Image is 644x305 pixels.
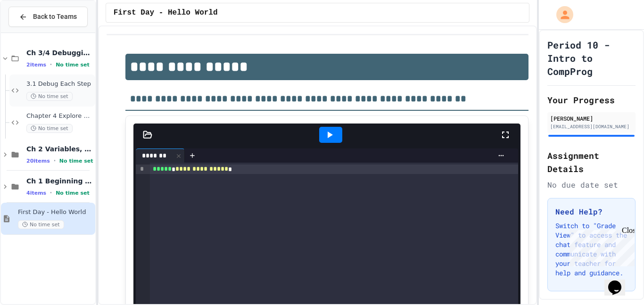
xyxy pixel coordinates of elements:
[550,114,633,123] div: [PERSON_NAME]
[26,158,50,164] span: 20 items
[18,208,93,216] span: First Day - Hello World
[26,80,93,88] span: 3.1 Debug Each Step
[547,149,636,175] h2: Assignment Details
[550,123,633,130] div: [EMAIL_ADDRESS][DOMAIN_NAME]
[26,190,46,196] span: 4 items
[26,177,93,185] span: Ch 1 Beginning in CS
[26,112,93,120] span: Chapter 4 Explore Program
[26,145,93,153] span: Ch 2 Variables, Statements & Expressions
[26,92,73,101] span: No time set
[26,62,46,68] span: 2 items
[8,7,88,27] button: Back to Teams
[26,49,93,57] span: Ch 3/4 Debugging/Modules
[50,189,52,197] span: •
[604,267,635,296] iframe: chat widget
[555,221,627,278] p: Switch to "Grade View" to access the chat feature and communicate with your teacher for help and ...
[59,158,93,164] span: No time set
[555,206,627,217] h3: Need Help?
[56,190,90,196] span: No time set
[547,38,636,78] h1: Period 10 - Intro to CompProg
[50,61,52,68] span: •
[547,179,636,190] div: No due date set
[566,226,635,266] iframe: chat widget
[56,62,90,68] span: No time set
[33,12,77,22] span: Back to Teams
[54,157,56,165] span: •
[4,4,65,60] div: Chat with us now!Close
[18,220,64,229] span: No time set
[546,4,576,25] div: My Account
[26,124,73,133] span: No time set
[547,93,636,107] h2: Your Progress
[114,7,218,18] span: First Day - Hello World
